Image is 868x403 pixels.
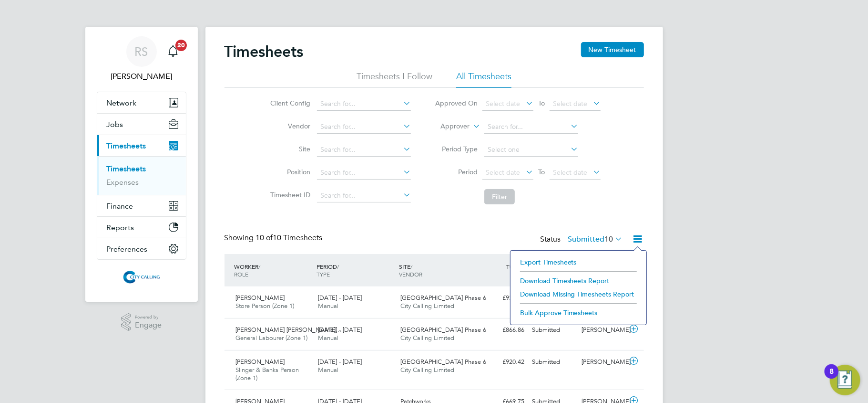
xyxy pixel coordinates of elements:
[317,189,411,202] input: Search for...
[553,99,587,108] span: Select date
[97,269,186,285] a: Go to home page
[236,366,299,382] span: Slinger & Banks Person (Zone 1)
[163,36,183,67] a: 20
[515,274,642,287] li: Download Timesheets Report
[541,233,625,246] div: Status
[256,233,273,243] span: 10 of
[107,164,146,173] a: Timesheets
[236,334,308,342] span: General Labourer (Zone 1)
[97,71,186,82] span: Raje Saravanamuthu
[267,168,310,176] label: Position
[427,122,470,131] label: Approver
[97,238,186,259] button: Preferences
[479,290,529,306] div: £938.40
[97,135,186,156] button: Timesheets
[435,99,478,107] label: Approved On
[135,45,148,58] span: RS
[829,371,834,384] div: 8
[400,366,454,374] span: City Calling Limited
[318,366,338,374] span: Manual
[486,99,520,108] span: Select date
[107,201,133,211] span: Finance
[267,122,310,130] label: Vendor
[400,358,486,366] span: [GEOGRAPHIC_DATA] Phase 6
[135,313,162,321] span: Powered by
[400,302,454,310] span: City Calling Limited
[578,322,627,338] div: [PERSON_NAME]
[400,294,486,302] span: [GEOGRAPHIC_DATA] Phase 6
[830,365,860,395] button: Open Resource Center, 8 new notifications
[507,263,524,270] span: TOTAL
[256,233,323,243] span: 10 Timesheets
[535,97,548,109] span: To
[400,334,454,342] span: City Calling Limited
[236,294,285,302] span: [PERSON_NAME]
[456,71,511,88] li: All Timesheets
[479,322,529,338] div: £866.86
[435,145,478,153] label: Period Type
[175,40,187,51] span: 20
[337,263,339,270] span: /
[317,120,411,134] input: Search for...
[435,168,478,176] label: Period
[318,302,338,310] span: Manual
[121,269,162,285] img: citycalling-logo-retina.png
[484,143,578,157] input: Select one
[535,166,548,178] span: To
[529,354,578,370] div: Submitted
[515,287,642,301] li: Download Missing Timesheets Report
[357,71,432,88] li: Timesheets I Follow
[236,326,342,334] span: [PERSON_NAME] [PERSON_NAME]…
[267,191,310,199] label: Timesheet ID
[605,234,613,244] span: 10
[107,178,139,187] a: Expenses
[107,120,123,129] span: Jobs
[318,358,362,366] span: [DATE] - [DATE]
[400,326,486,334] span: [GEOGRAPHIC_DATA] Phase 6
[235,270,249,278] span: ROLE
[97,217,186,238] button: Reports
[107,244,148,254] span: Preferences
[318,294,362,302] span: [DATE] - [DATE]
[97,92,186,113] button: Network
[107,98,137,107] span: Network
[236,302,295,310] span: Store Person (Zone 1)
[267,99,310,107] label: Client Config
[97,156,186,195] div: Timesheets
[479,354,529,370] div: £920.42
[314,258,397,283] div: PERIOD
[107,141,146,150] span: Timesheets
[85,27,198,302] nav: Main navigation
[259,263,261,270] span: /
[515,255,642,269] li: Export Timesheets
[529,322,578,338] div: Submitted
[232,258,315,283] div: WORKER
[581,42,644,57] button: New Timesheet
[317,270,330,278] span: TYPE
[578,354,627,370] div: [PERSON_NAME]
[553,168,587,177] span: Select date
[135,321,162,329] span: Engage
[317,166,411,180] input: Search for...
[318,326,362,334] span: [DATE] - [DATE]
[121,313,162,331] a: Powered byEngage
[225,42,304,61] h2: Timesheets
[515,306,642,319] li: Bulk Approve Timesheets
[267,145,310,153] label: Site
[236,358,285,366] span: [PERSON_NAME]
[399,270,422,278] span: VENDOR
[318,334,338,342] span: Manual
[484,120,578,134] input: Search for...
[410,263,412,270] span: /
[397,258,479,283] div: SITE
[97,195,186,216] button: Finance
[486,168,520,177] span: Select date
[317,97,411,111] input: Search for...
[97,36,186,82] a: RS[PERSON_NAME]
[317,143,411,157] input: Search for...
[225,233,325,243] div: Showing
[97,114,186,135] button: Jobs
[107,223,134,232] span: Reports
[568,234,623,244] label: Submitted
[484,189,515,204] button: Filter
